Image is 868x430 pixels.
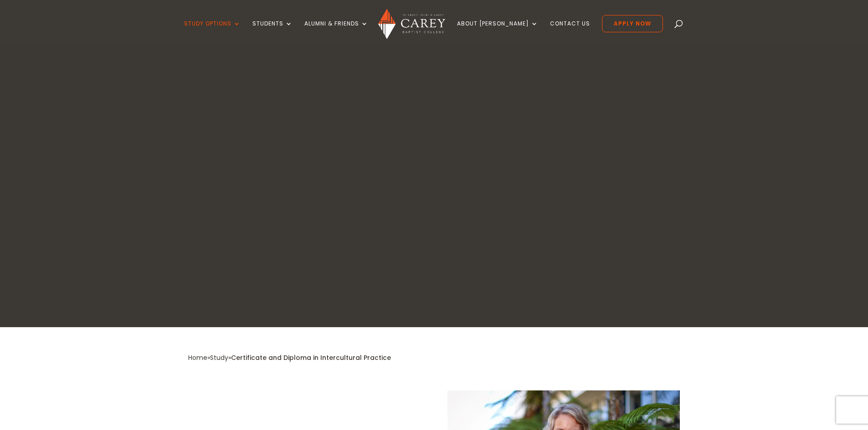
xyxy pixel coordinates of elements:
img: Carey Baptist College [378,9,445,39]
a: Students [252,20,293,42]
a: Apply Now [602,15,663,32]
span: » » [188,353,391,362]
a: Study Options [184,20,241,42]
a: Contact Us [550,20,590,42]
a: About [PERSON_NAME] [457,20,538,42]
span: Certificate and Diploma in Intercultural Practice [231,353,391,362]
a: Study [210,353,228,362]
a: Alumni & Friends [304,20,368,42]
a: Home [188,353,207,362]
